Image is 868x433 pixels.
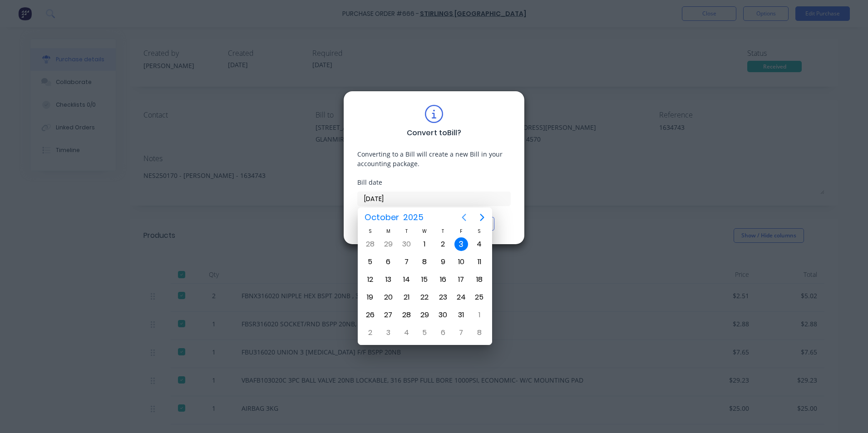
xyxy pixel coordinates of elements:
[454,290,468,304] div: Friday, October 24, 2025
[418,237,431,251] div: Wednesday, October 1, 2025
[436,308,450,322] div: Thursday, October 30, 2025
[362,209,401,226] span: October
[359,209,429,226] button: October2025
[357,177,511,187] div: Bill date
[418,308,431,322] div: Wednesday, October 29, 2025
[397,227,415,235] div: T
[473,326,486,340] div: Saturday, November 8, 2025
[363,255,377,269] div: Sunday, October 5, 2025
[418,273,431,286] div: Wednesday, October 15, 2025
[399,273,413,286] div: Tuesday, October 14, 2025
[436,255,450,269] div: Thursday, October 9, 2025
[418,255,431,269] div: Wednesday, October 8, 2025
[381,255,395,269] div: Monday, October 6, 2025
[473,308,486,322] div: Saturday, November 1, 2025
[454,237,468,251] div: Today, Friday, October 3, 2025
[436,273,450,286] div: Thursday, October 16, 2025
[473,273,486,286] div: Saturday, October 18, 2025
[473,208,491,226] button: Next page
[381,308,395,322] div: Monday, October 27, 2025
[399,308,413,322] div: Tuesday, October 28, 2025
[357,149,511,168] div: Converting to a Bill will create a new Bill in your accounting package.
[381,290,395,304] div: Monday, October 20, 2025
[379,227,397,235] div: M
[418,290,431,304] div: Wednesday, October 22, 2025
[363,290,377,304] div: Sunday, October 19, 2025
[363,273,377,286] div: Sunday, October 12, 2025
[361,227,379,235] div: S
[470,227,488,235] div: S
[436,290,450,304] div: Thursday, October 23, 2025
[454,255,468,269] div: Friday, October 10, 2025
[399,326,413,340] div: Tuesday, November 4, 2025
[407,128,461,138] div: Convert to Bill ?
[418,326,431,340] div: Wednesday, November 5, 2025
[381,237,395,251] div: Monday, September 29, 2025
[455,208,473,226] button: Previous page
[436,237,450,251] div: Thursday, October 2, 2025
[363,308,377,322] div: Sunday, October 26, 2025
[399,290,413,304] div: Tuesday, October 21, 2025
[452,227,470,235] div: F
[434,227,452,235] div: T
[401,209,425,226] span: 2025
[415,227,434,235] div: W
[436,326,450,340] div: Thursday, November 6, 2025
[399,237,413,251] div: Tuesday, September 30, 2025
[473,255,486,269] div: Saturday, October 11, 2025
[399,255,413,269] div: Tuesday, October 7, 2025
[454,273,468,286] div: Friday, October 17, 2025
[363,237,377,251] div: Sunday, September 28, 2025
[454,308,468,322] div: Friday, October 31, 2025
[454,326,468,340] div: Friday, November 7, 2025
[381,326,395,340] div: Monday, November 3, 2025
[473,290,486,304] div: Saturday, October 25, 2025
[363,326,377,340] div: Sunday, November 2, 2025
[473,237,486,251] div: Saturday, October 4, 2025
[381,273,395,286] div: Monday, October 13, 2025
